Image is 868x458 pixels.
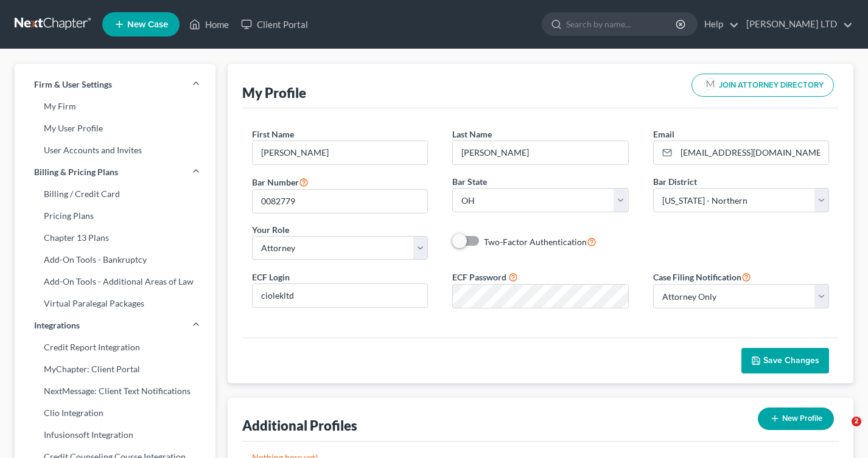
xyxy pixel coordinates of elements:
[15,271,215,293] a: Add-On Tools - Additional Areas of Law
[763,355,819,366] span: Save Changes
[242,417,357,434] div: Additional Profiles
[34,319,80,331] span: Integrations
[452,271,506,283] label: ECF Password
[15,95,215,117] a: My Firm
[252,129,294,139] span: First Name
[15,117,215,139] a: My User Profile
[653,129,674,139] span: Email
[253,141,428,164] input: Enter first name...
[15,380,215,402] a: NextMessage: Client Text Notifications
[15,249,215,271] a: Add-On Tools - Bankruptcy
[691,74,834,97] button: JOIN ATTORNEY DIRECTORY
[852,417,861,426] span: 2
[653,175,697,188] label: Bar District
[252,271,290,283] label: ECF Login
[452,129,492,139] span: Last Name
[242,84,306,102] div: My Profile
[15,314,215,336] a: Integrations
[453,141,628,164] input: Enter last name...
[15,161,215,183] a: Billing & Pricing Plans
[653,269,751,284] label: Case Filing Notification
[127,20,168,29] span: New Case
[34,166,118,178] span: Billing & Pricing Plans
[676,141,829,164] input: Enter email...
[15,358,215,380] a: MyChapter: Client Portal
[452,175,487,188] label: Bar State
[741,348,829,373] button: Save Changes
[15,293,215,314] a: Virtual Paralegal Packages
[15,139,215,161] a: User Accounts and Invites
[15,424,215,446] a: Infusionsoft Integration
[702,77,719,94] img: modern-attorney-logo-488310dd42d0e56951fffe13e3ed90e038bc441dd813d23dff0c9337a977f38e.png
[698,13,739,35] a: Help
[827,417,856,446] iframe: Intercom live chat
[183,13,235,35] a: Home
[484,237,587,247] span: Two-Factor Authentication
[758,408,834,430] button: New Profile
[15,336,215,358] a: Credit Report Integration
[253,190,428,213] input: #
[253,284,428,307] input: Enter ecf login...
[719,82,824,89] span: JOIN ATTORNEY DIRECTORY
[15,205,215,227] a: Pricing Plans
[15,402,215,424] a: Clio Integration
[566,13,677,35] input: Search by name...
[252,224,289,235] span: Your Role
[15,74,215,95] a: Firm & User Settings
[252,175,309,189] label: Bar Number
[34,78,112,91] span: Firm & User Settings
[15,227,215,249] a: Chapter 13 Plans
[235,13,314,35] a: Client Portal
[740,13,853,35] a: [PERSON_NAME] LTD
[15,183,215,205] a: Billing / Credit Card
